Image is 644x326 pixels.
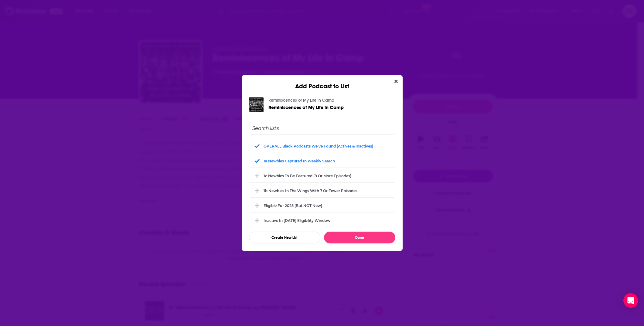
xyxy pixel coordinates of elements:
[249,232,320,243] button: Create New List
[268,98,334,103] a: Reminiscences of My Life in Camp
[264,218,330,223] div: Inactive in [DATE] eligibility window
[268,104,344,110] span: Reminiscences of My Life in Camp
[249,122,395,134] input: Search lists
[249,199,395,212] div: Eligible for 2025 (but NOT new)
[249,122,395,243] div: Add Podcast To List
[264,188,357,193] div: 1b Newbies in the wings with 7 or fewer episodes
[264,203,322,208] div: Eligible for 2025 (but NOT new)
[249,169,395,182] div: 1c Newbies to be featured (8 or more episodes)
[392,78,400,85] button: Close
[264,159,335,163] div: 1a Newbies captured in weekly search
[249,184,395,197] div: 1b Newbies in the wings with 7 or fewer episodes
[264,174,351,178] div: 1c Newbies to be featured (8 or more episodes)
[623,293,638,308] div: Open Intercom Messenger
[268,105,344,110] a: Reminiscences of My Life in Camp
[264,144,373,148] div: OVERALL Black podcasts we've found (actives & inactives)
[249,154,395,168] div: 1a Newbies captured in weekly search
[242,75,403,90] div: Add Podcast to List
[249,97,264,112] img: Reminiscences of My Life in Camp
[249,139,395,153] div: OVERALL Black podcasts we've found (actives & inactives)
[324,232,395,243] button: Done
[249,214,395,227] div: Inactive in 2025 eligibility window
